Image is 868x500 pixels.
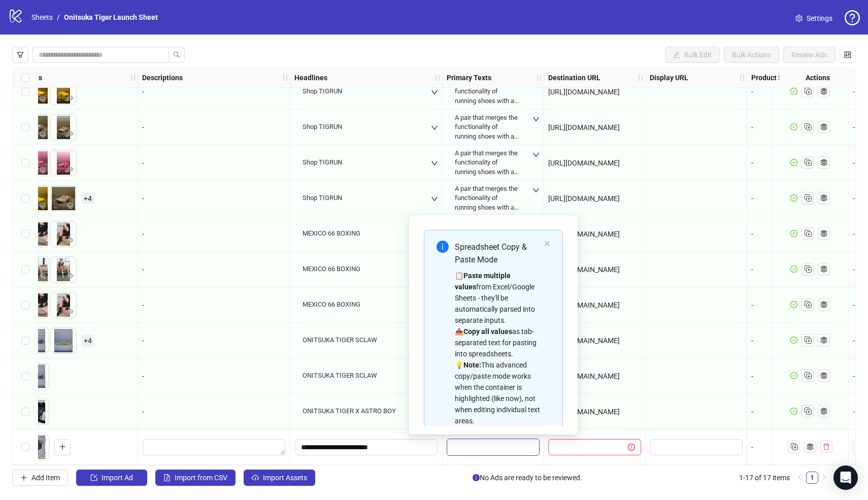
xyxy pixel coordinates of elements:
span: [URL][DOMAIN_NAME] [548,301,620,309]
span: info-circle [473,474,480,481]
svg: Duplicate [803,406,813,416]
button: Preview [37,377,49,389]
button: Preview [64,341,76,353]
div: - [751,406,844,417]
div: A pair that merges the functionality of running shoes with a sophisticated design. [455,149,519,177]
svg: ad template [820,408,827,415]
span: Import Ad [102,474,133,482]
span: - [142,194,144,203]
img: Asset 2 [51,186,76,211]
span: eye [66,94,74,102]
span: Import from CSV [175,474,227,482]
span: search [173,51,180,58]
button: Bulk Edit [665,47,720,63]
li: Next Page [818,472,830,484]
svg: Duplicate [803,335,813,345]
span: setting [795,15,803,22]
span: holder [746,74,753,81]
div: Resize Primary Texts column [541,68,544,87]
span: Settings [807,13,832,24]
div: Resize Descriptions column [287,68,290,87]
div: Shop TIGRUN [303,122,342,131]
button: Preview [64,199,76,211]
span: eye [39,414,46,421]
span: [URL][DOMAIN_NAME] [548,159,620,167]
span: down [431,195,438,203]
span: eye [66,201,74,208]
span: + 4 [82,335,94,346]
strong: Primary Texts [447,72,491,83]
button: Review Ads [783,47,836,63]
button: Preview [64,92,76,105]
div: Select row 17 [13,429,38,465]
button: Preview [64,128,76,140]
div: 📋 from Excel/Google Sheets - they'll be automatically parsed into separate inputs. 📤 as tab-separ... [455,270,540,426]
div: Open Intercom Messenger [833,465,858,490]
span: eye [39,272,46,279]
div: MEXICO 66 BOXING [303,229,360,238]
span: check-circle [790,337,797,344]
span: eye [39,94,46,102]
span: holder [536,74,543,81]
strong: Display URL [650,72,688,83]
strong: Note: [463,361,481,369]
span: close [544,241,550,247]
span: Import Assets [263,474,307,482]
div: A pair that merges the functionality of running shoes with a sophisticated design. [455,184,519,212]
svg: Duplicate [803,299,813,309]
span: plus [20,474,27,481]
svg: ad template [820,337,827,344]
span: eye [39,130,46,137]
strong: Copy all values [463,327,512,336]
span: eye [39,379,46,386]
span: right [821,474,827,480]
span: eye [66,237,74,244]
span: eye [39,308,46,315]
div: Select row 13 [13,287,38,323]
strong: Destination URL [548,72,600,83]
span: delete [823,443,830,450]
span: close-circle [39,437,46,444]
svg: ad template [820,159,827,166]
svg: Duplicate [803,121,813,131]
span: - [142,88,144,96]
strong: Actions [806,72,830,83]
div: Select row 7 [13,74,38,110]
button: Preview [37,341,49,353]
span: eye [39,201,46,208]
span: down [431,89,438,96]
span: eye [66,272,74,279]
div: Resize Display URL column [744,68,747,87]
span: - [142,337,144,345]
span: check-circle [790,230,797,237]
a: 1 [807,472,818,483]
svg: Duplicate [803,192,813,203]
span: check-circle [790,123,797,130]
span: holder [137,74,144,81]
div: Select row 12 [13,252,38,287]
div: - [751,264,844,275]
span: - [142,408,144,416]
svg: Duplicate [803,157,813,167]
span: eye [39,450,46,457]
span: import [90,474,97,481]
div: - [751,193,844,204]
img: Asset 2 [51,221,76,247]
svg: ad template [820,372,827,379]
span: plus [59,443,66,450]
span: holder [543,74,550,81]
div: A pair that merges the functionality of running shoes with a sophisticated design. [455,78,519,106]
span: down [532,187,540,194]
div: - [751,86,844,97]
button: Configure table settings [840,47,856,63]
button: Preview [37,199,49,211]
button: Add Item [12,470,68,486]
span: cloud-upload [252,474,259,481]
span: check-circle [790,194,797,202]
button: Preview [37,163,49,176]
svg: ad template [820,194,827,202]
span: file-excel [163,474,171,481]
svg: Duplicate [789,441,799,451]
div: - [751,442,844,453]
span: eye [39,343,46,350]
